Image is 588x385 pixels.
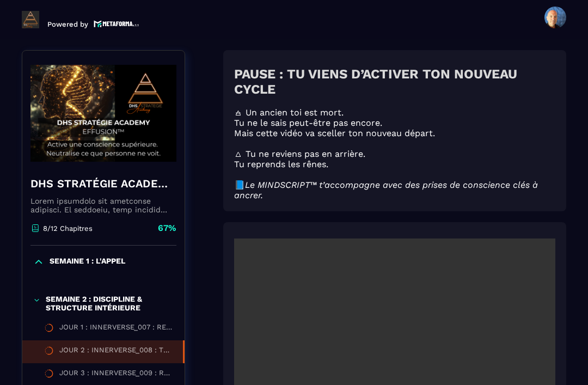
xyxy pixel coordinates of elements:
img: logo-branding [22,11,39,28]
p: Powered by [47,20,88,28]
p: Mais cette vidéo va sceller ton nouveau départ. [234,128,555,138]
p: Lorem ipsumdolo sit ametconse adipisci. El seddoeiu, temp incidid utla et dolo ma aliqu enimadmi ... [30,197,176,214]
p: 🜁 Un ancien toi est mort. [234,107,555,118]
h4: DHS STRATÉGIE ACADEMY™ – EFFUSION [30,176,176,191]
em: Le MINDSCRIPT™ t’accompagne avec des prises de conscience clés à ancrer. [234,180,538,200]
p: 🜂 Tu ne reviens pas en arrière. [234,149,555,159]
p: 67% [158,222,176,234]
p: Tu ne le sais peut-être pas encore. [234,118,555,128]
p: 8/12 Chapitres [43,224,93,233]
p: SEMAINE 2 : DISCIPLINE & STRUCTURE INTÉRIEURE [46,295,174,312]
strong: PAUSE : TU VIENS D’ACTIVER TON NOUVEAU CYCLE [234,66,517,97]
p: SEMAINE 1 : L'APPEL [50,256,125,267]
div: JOUR 1 : INNERVERSE_007 : RENCONTRE AVEC TON ENFANT INTÉRIEUR [59,323,174,335]
p: 📘 [234,180,555,200]
div: JOUR 2 : INNERVERSE_008 : TU VIENS D'ACTIVER TON NOUVEAU CYCLE [59,346,172,358]
div: JOUR 3 : INNERVERSE_009 : RENFORCE TON MINDSET [59,369,174,381]
img: banner [30,59,176,168]
p: Tu reprends les rênes. [234,159,555,169]
img: logo [94,19,139,28]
